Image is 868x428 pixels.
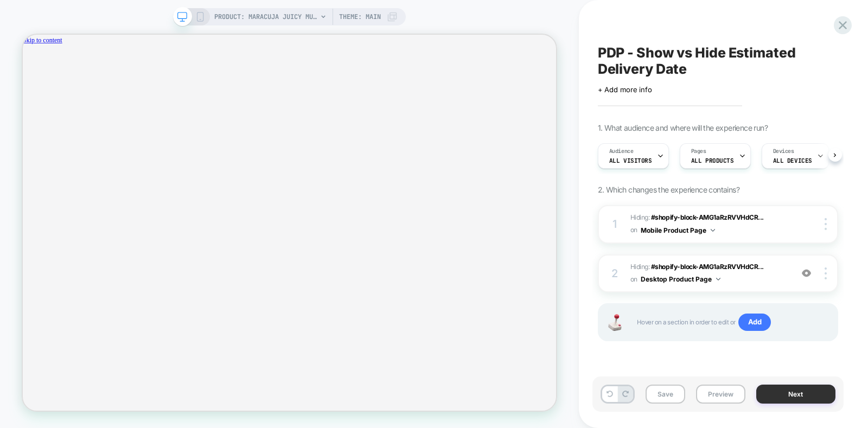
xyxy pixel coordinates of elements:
[598,185,739,194] span: 2. Which changes the experience contains?
[691,148,706,155] span: Pages
[802,269,811,278] img: crossed eye
[609,148,634,155] span: Audience
[825,267,827,279] img: close
[598,44,838,77] span: PDP - Show vs Hide Estimated Delivery Date
[691,157,734,164] span: ALL PRODUCTS
[773,148,794,155] span: Devices
[711,229,715,232] img: down arrow
[630,212,787,237] span: Hiding :
[756,385,835,404] button: Next
[339,8,381,25] span: Theme: MAIN
[598,123,768,132] span: 1. What audience and where will the experience run?
[825,218,827,230] img: close
[630,261,787,286] span: Hiding :
[610,264,621,283] div: 2
[716,278,720,280] img: down arrow
[637,314,826,331] span: Hover on a section in order to edit or
[651,213,764,221] span: #shopify-block-AMG1aRzRVVHdCR...
[610,214,621,234] div: 1
[630,273,637,285] span: on
[598,85,652,94] span: + Add more info
[641,223,715,237] button: Mobile Product Page
[609,157,652,164] span: All Visitors
[646,385,685,404] button: Save
[641,272,720,286] button: Desktop Product Page
[630,224,637,236] span: on
[214,8,317,25] span: PRODUCT: maracuja juicy multi-stick beautiseal
[696,385,745,404] button: Preview
[604,314,626,331] img: Joystick
[773,157,812,164] span: ALL DEVICES
[738,314,771,331] span: Add
[651,263,764,271] span: #shopify-block-AMG1aRzRVVHdCR...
